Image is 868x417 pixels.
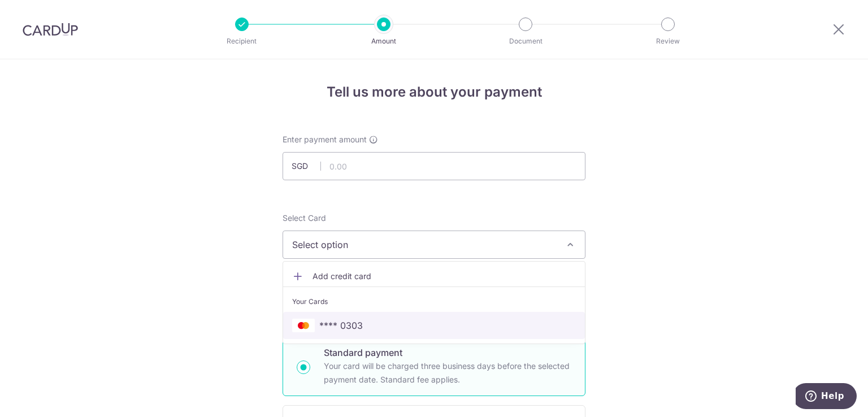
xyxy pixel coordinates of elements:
[342,36,426,47] p: Amount
[283,261,585,344] ul: Select option
[283,134,367,145] span: Enter payment amount
[324,346,571,359] p: Standard payment
[283,213,326,223] span: translation missing: en.payables.payment_networks.credit_card.summary.labels.select_card
[292,296,328,307] span: Your Cards
[283,231,585,259] button: Select option
[23,23,78,36] img: CardUp
[283,152,585,180] input: 0.00
[283,82,585,102] h4: Tell us more about your payment
[796,383,857,411] iframe: Opens a widget where you can find more information
[292,319,315,332] img: MASTERCARD
[292,160,321,172] span: SGD
[324,359,571,386] p: Your card will be charged three business days before the selected payment date. Standard fee appl...
[200,36,284,47] p: Recipient
[313,271,576,282] span: Add credit card
[283,266,585,286] a: Add credit card
[626,36,710,47] p: Review
[292,238,555,251] span: Select option
[484,36,567,47] p: Document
